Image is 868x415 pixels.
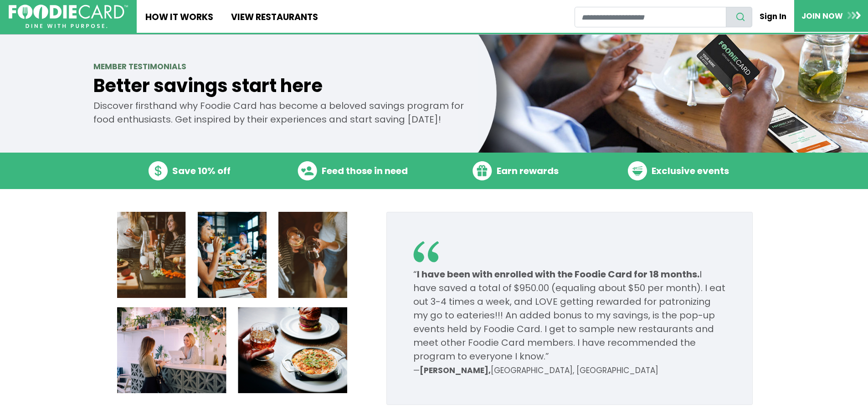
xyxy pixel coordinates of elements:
input: restaurant search [575,7,726,27]
p: “ I have saved a total of $950.00 (equaling about $50 per month). I eat out 3-4 times a week, and... [413,267,726,363]
p: — [GEOGRAPHIC_DATA], [GEOGRAPHIC_DATA] [413,365,726,377]
a: Sign In [752,6,794,26]
b: I have been with enrolled with the Foodie Card for 18 months. [417,268,699,281]
h3: Better savings start here [93,75,477,97]
span: MEMBER TESTIMONIALS [93,61,477,73]
b: [PERSON_NAME], [420,365,491,376]
span: Feed those in need [322,164,408,178]
button: search [726,7,752,27]
img: FoodieCard; Eat, Drink, Save, Donate [9,5,128,29]
span: Exclusive events [652,164,729,178]
div: Discover firsthand why Foodie Card has become a beloved savings program for food enthusiasts. Get... [93,99,477,126]
span: Save 10% off [172,164,231,178]
span: Earn rewards [497,164,559,178]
